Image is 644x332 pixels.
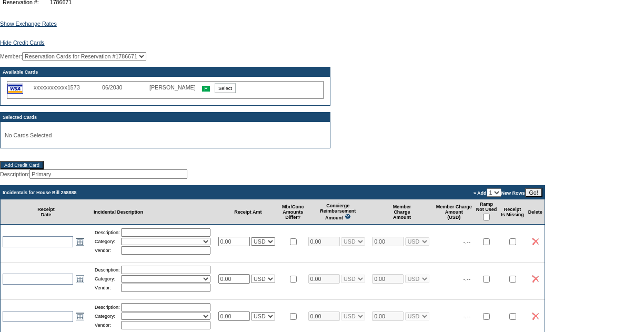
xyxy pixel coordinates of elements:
td: Vendor: [95,284,120,292]
td: Incidental Description [92,199,216,225]
td: Receipt Amt [216,199,280,225]
span: -.-- [464,276,471,282]
a: Open the calendar popup. [74,310,86,322]
td: Description: [95,303,120,311]
td: Available Cards [1,67,330,77]
td: Vendor: [95,246,120,255]
td: Receipt Date [1,199,92,225]
td: Selected Cards [1,113,330,122]
img: icon_primary.gif [202,86,210,92]
div: [PERSON_NAME] [149,84,202,90]
img: questionMark_lightBlue.gif [345,214,351,219]
td: Delete [526,199,545,225]
td: Description: [95,228,120,237]
img: icon_delete2.gif [532,238,539,245]
div: 06/2030 [102,84,149,90]
img: icon_delete2.gif [532,275,539,283]
td: Category: [95,275,120,283]
img: icon_delete2.gif [532,313,539,320]
span: -.-- [464,238,471,245]
td: Category: [95,313,120,320]
td: Member Charge Amount [370,199,434,225]
td: Category: [95,238,120,245]
input: Select [215,83,236,93]
td: Description: [95,266,120,274]
td: Ramp Not Used [474,199,499,225]
td: » Add New Rows [306,186,545,199]
a: Open the calendar popup. [74,273,86,285]
p: No Cards Selected [5,132,326,138]
td: Concierge Reimbursement Amount [306,199,370,225]
span: -.-- [464,313,471,319]
td: Receipt Is Missing [499,199,526,225]
td: Incidentals for House Bill 258888 [1,186,306,199]
a: Open the calendar popup. [74,236,86,247]
img: icon_cc_visa.gif [7,84,23,94]
td: Member Charge Amount (USD) [434,199,474,225]
input: Go! [525,188,542,197]
td: Mbr/Conc Amounts Differ? [280,199,306,225]
div: xxxxxxxxxxxx1573 [34,84,102,90]
td: Vendor: [95,321,120,329]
